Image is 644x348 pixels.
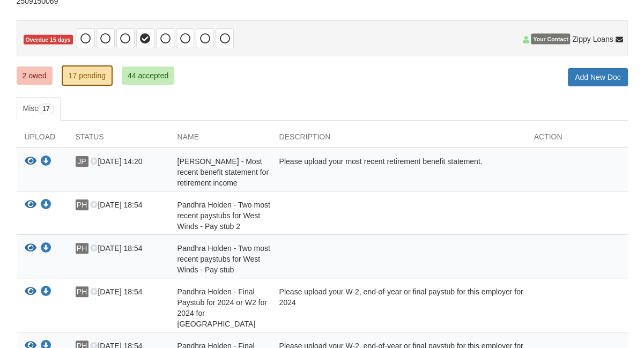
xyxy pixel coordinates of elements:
button: View Pandhra Holden - Two most recent paystubs for West Winds - Pay stub 2 [25,199,36,211]
span: [DATE] 18:54 [90,244,142,253]
div: Name [169,131,271,147]
span: Zippy Loans [572,34,613,45]
a: Download John Phegley - Most recent benefit statement for retirement income [41,158,51,166]
span: Your Contact [531,34,570,45]
span: Pandhra Holden - Two most recent paystubs for West Winds - Pay stub 2 [177,201,270,231]
span: [PERSON_NAME] - Most recent benefit statement for retirement income [177,157,269,187]
a: Download Pandhra Holden - Two most recent paystubs for West Winds - Pay stub 2 [41,201,51,210]
a: 17 pending [62,65,113,86]
div: Upload [17,131,68,147]
div: Description [271,131,526,147]
span: [DATE] 14:20 [90,157,142,166]
a: 44 accepted [122,66,174,85]
span: JP [76,156,88,167]
span: [DATE] 18:54 [90,287,142,296]
span: [DATE] 18:54 [90,201,142,209]
span: Pandhra Holden - Final Paystub for 2024 or W2 for 2024 for [GEOGRAPHIC_DATA] [177,287,267,328]
button: View Pandhra Holden - Final Paystub for 2024 or W2 for 2024 for West Winds [25,286,36,298]
div: Status [68,131,169,147]
a: Download Pandhra Holden - Two most recent paystubs for West Winds - Pay stub [41,245,51,253]
a: Misc [17,97,61,121]
span: PH [76,243,88,254]
a: Download Pandhra Holden - Final Paystub for 2024 or W2 for 2024 for West Winds [41,288,51,297]
span: PH [76,199,88,210]
button: View Pandhra Holden - Two most recent paystubs for West Winds - Pay stub [25,243,36,254]
span: PH [76,286,88,297]
a: Add New Doc [568,68,628,86]
span: 17 [38,103,54,114]
div: Please upload your W-2, end-of-year or final paystub for this employer for 2024 [271,286,526,329]
a: 2 owed [17,66,53,85]
div: Action [526,131,628,147]
span: Overdue 15 days [24,35,73,45]
span: Pandhra Holden - Two most recent paystubs for West Winds - Pay stub [177,244,270,274]
button: View John Phegley - Most recent benefit statement for retirement income [25,156,36,167]
div: Please upload your most recent retirement benefit statement. [271,156,526,188]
